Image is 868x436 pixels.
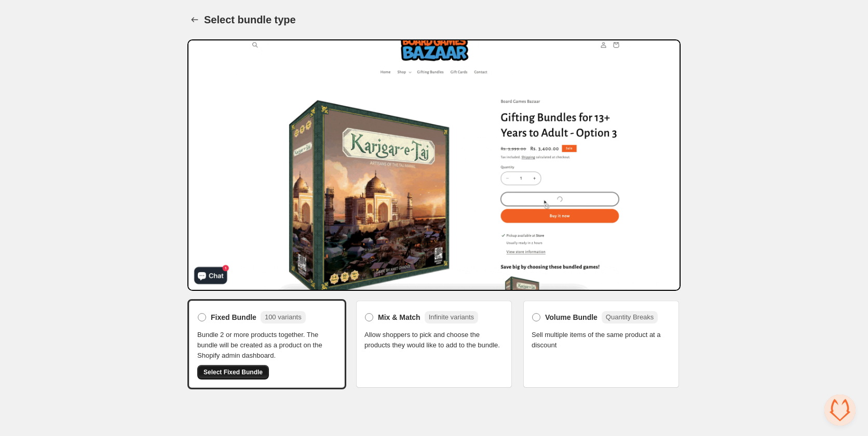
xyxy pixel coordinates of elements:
span: Quantity Breaks [606,313,654,321]
span: Select Fixed Bundle [204,368,263,376]
span: Infinite variants [429,313,474,321]
a: 开放式聊天 [824,395,856,426]
span: Allow shoppers to pick and choose the products they would like to add to the bundle. [364,330,504,350]
button: Back [187,12,202,27]
span: Bundle 2 or more products together. The bundle will be created as a product on the Shopify admin ... [197,330,336,361]
img: Bundle Preview [187,39,681,291]
h1: Select bundle type [204,13,296,26]
span: Mix & Match [378,312,421,322]
span: Fixed Bundle [211,312,256,322]
button: Select Fixed Bundle [197,365,269,379]
span: Sell multiple items of the same product at a discount [532,330,671,350]
span: Volume Bundle [545,312,598,322]
span: 100 variants [265,313,302,321]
